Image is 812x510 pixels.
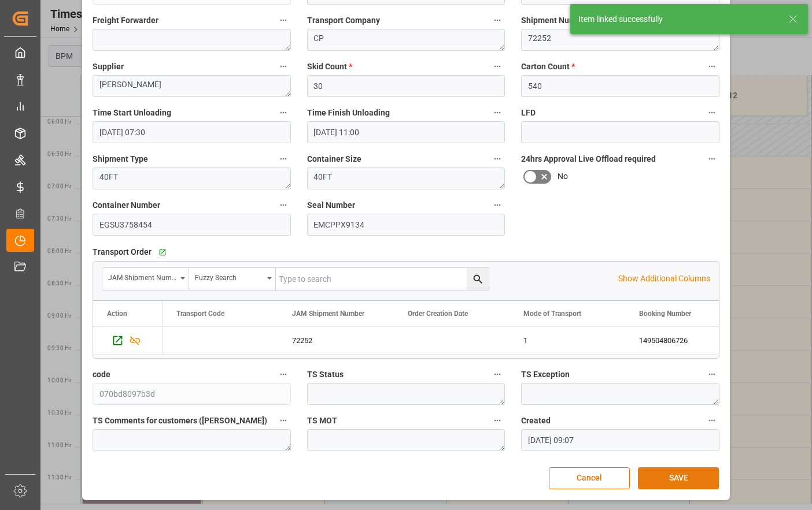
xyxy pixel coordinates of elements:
textarea: [PERSON_NAME] [93,75,291,97]
span: TS Status [307,368,344,381]
button: TS Comments for customers ([PERSON_NAME]) [276,413,291,428]
div: JAM Shipment Number [108,270,176,283]
div: 1 [510,327,625,354]
button: Freight Forwarder [276,13,291,28]
button: open menu [102,268,189,290]
span: Booking Number [639,310,691,318]
div: 149504806726 [625,327,741,354]
textarea: CP [307,29,505,51]
span: JAM Shipment Number [292,310,364,318]
button: 24hrs Approval Live Offload required [704,151,719,166]
button: Time Start Unloading [276,105,291,120]
button: TS Exception [704,367,719,382]
span: 24hrs Approval Live Offload required [521,153,656,165]
span: Shipment Type [93,153,148,165]
input: Type to search [276,268,489,290]
span: Mode of Transport [523,310,581,318]
span: Container Number [93,199,160,211]
button: Shipment Type [276,151,291,166]
span: Skid Count [307,61,352,73]
span: Time Finish Unloading [307,107,390,119]
span: Order Creation Date [408,310,468,318]
span: Supplier [93,61,124,73]
div: Fuzzy search [195,270,263,283]
span: Transport Company [307,14,380,27]
button: code [276,367,291,382]
button: Container Number [276,198,291,213]
div: Item linked successfully [578,13,777,25]
button: Cancel [549,467,630,489]
button: open menu [189,268,276,290]
span: No [558,170,568,183]
button: Carton Count * [704,59,719,74]
span: LFD [521,107,536,119]
input: DD.MM.YYYY HH:MM [307,121,505,143]
div: Action [107,310,127,318]
span: code [93,368,110,381]
button: Created [704,413,719,428]
button: TS MOT [490,413,505,428]
button: TS Status [490,367,505,382]
span: TS Comments for customers ([PERSON_NAME]) [93,415,267,427]
span: Container Size [307,153,361,165]
span: Freight Forwarder [93,14,158,27]
textarea: 72252 [521,29,719,51]
span: Transport Code [176,310,224,318]
span: TS MOT [307,415,337,427]
button: Container Size [490,151,505,166]
button: Supplier [276,59,291,74]
button: SAVE [638,467,719,489]
button: Seal Number [490,198,505,213]
span: Time Start Unloading [93,107,171,119]
span: Shipment Number [521,14,588,27]
button: LFD [704,105,719,120]
span: Carton Count [521,61,575,73]
textarea: 40FT [93,167,291,189]
div: Press SPACE to select this row. [93,327,163,355]
button: Skid Count * [490,59,505,74]
div: 72252 [278,327,394,354]
button: Transport Company [490,13,505,28]
button: Time Finish Unloading [490,105,505,120]
textarea: 40FT [307,167,505,189]
span: Seal Number [307,199,355,211]
span: Created [521,415,551,427]
input: DD.MM.YYYY HH:MM [521,429,719,451]
p: Show Additional Columns [618,273,710,285]
button: search button [467,268,489,290]
span: Transport Order [93,246,152,258]
span: TS Exception [521,368,570,381]
input: DD.MM.YYYY HH:MM [93,121,291,143]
